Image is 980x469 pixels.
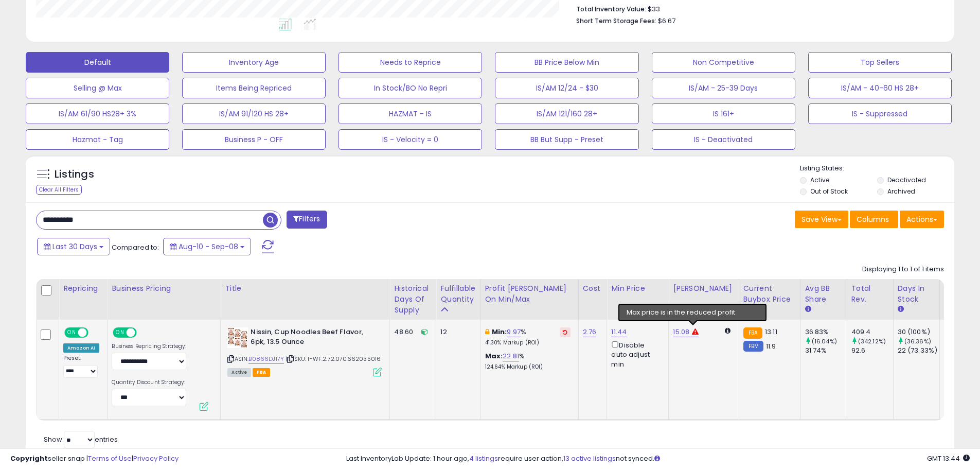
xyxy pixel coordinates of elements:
a: 15.08 [673,327,689,337]
button: Business P - OFF [182,129,326,150]
li: $33 [576,2,936,14]
span: 13.11 [765,327,777,337]
span: | SKU: 1-WF.2.72.070662035016 [286,355,381,363]
button: IS 161+ [652,103,795,124]
button: IS/AM 61/90 HS28+ 3% [26,103,169,124]
div: Cost [583,283,603,294]
b: Nissin, Cup Noodles Beef Flavor, 6pk, 13.5 Ounce [251,327,376,349]
b: Total Inventory Value: [576,5,646,13]
button: IS/AM 121/160 28+ [495,103,638,124]
div: 30 (100%) [898,327,939,337]
div: 12 [440,327,472,337]
span: ON [114,328,127,337]
p: 124.64% Markup (ROI) [485,363,571,371]
span: 2025-10-9 13:44 GMT [927,454,970,463]
div: % [485,327,571,346]
img: 61nZdDYEXfS._SL40_.jpg [227,327,248,348]
button: IS - Velocity = 0 [338,129,482,150]
button: In Stock/BO No Repri [338,78,482,98]
a: Privacy Policy [133,454,179,463]
div: [PERSON_NAME] [673,283,734,294]
div: 409.4 [851,327,893,337]
button: Aug-10 - Sep-08 [163,238,251,255]
span: All listings currently available for purchase on Amazon [227,368,251,377]
div: Preset: [63,355,99,378]
button: Needs to Reprice [338,52,482,73]
a: 9.97 [507,327,521,337]
div: Current Buybox Price [743,283,796,305]
button: HAZMAT - IS [338,103,482,124]
div: 31.74% [805,346,847,355]
label: Archived [887,187,915,196]
button: Filters [287,211,327,229]
button: IS/AM 12/24 - $30 [495,78,638,98]
b: Min: [492,327,507,337]
div: Business Pricing [112,283,216,294]
small: (342.12%) [858,337,886,345]
button: Top Sellers [808,52,952,73]
button: Save View [795,211,848,228]
span: 11.9 [766,341,776,351]
small: Days In Stock. [898,305,904,314]
span: Columns [857,214,889,224]
button: BB But Supp - Preset [495,129,638,150]
span: FBA [253,368,270,377]
b: Max: [485,351,503,361]
button: Default [26,52,169,73]
a: 2.76 [583,327,597,337]
button: Last 30 Days [37,238,110,255]
small: (36.36%) [904,337,931,345]
label: Out of Stock [810,187,848,196]
div: Min Price [611,283,664,294]
p: 41.30% Markup (ROI) [485,339,571,346]
button: IS/AM 91/120 HS 28+ [182,103,326,124]
div: ASIN: [227,327,382,375]
div: Avg BB Share [805,283,843,305]
p: Listing States: [800,164,954,173]
small: FBM [743,341,763,352]
div: Disable auto adjust min [611,339,661,369]
div: 92.6 [851,346,893,355]
button: Columns [850,211,898,228]
button: IS/AM - 25-39 Days [652,78,795,98]
button: Actions [900,211,944,228]
div: Total Rev. [851,283,889,305]
div: Profit [PERSON_NAME] on Min/Max [485,283,574,305]
th: The percentage added to the cost of goods (COGS) that forms the calculator for Min & Max prices. [480,279,578,320]
div: Amazon AI [63,343,99,353]
div: Clear All Filters [36,185,82,195]
b: Short Term Storage Fees: [576,16,656,25]
div: Title [225,283,385,294]
label: Active [810,176,829,184]
button: Items Being Repriced [182,78,326,98]
span: Show: entries [44,435,118,444]
div: 41% [944,327,978,337]
div: Repricing [63,283,103,294]
small: FBA [743,327,762,339]
button: BB Price Below Min [495,52,638,73]
a: 13 active listings [563,454,616,463]
span: OFF [87,328,103,337]
div: seller snap | | [10,454,179,464]
small: Avg BB Share. [805,305,811,314]
label: Business Repricing Strategy: [112,343,186,350]
div: Last InventoryLab Update: 1 hour ago, require user action, not synced. [346,454,970,464]
span: ON [65,328,78,337]
div: % [485,352,571,371]
a: 4 listings [469,454,498,463]
button: Inventory Age [182,52,326,73]
label: Quantity Discount Strategy: [112,379,186,386]
span: OFF [135,328,152,337]
label: Deactivated [887,176,926,184]
div: Displaying 1 to 1 of 1 items [862,265,944,274]
span: Aug-10 - Sep-08 [179,241,238,252]
button: IS/AM - 40-60 HS 28+ [808,78,952,98]
h5: Listings [55,167,94,182]
div: 48.60 [394,327,428,337]
div: Historical Days Of Supply [394,283,432,316]
span: $6.67 [658,16,675,26]
small: (16.04%) [812,337,837,345]
a: B0866DJ17Y [248,355,284,363]
div: Days In Stock [898,283,935,305]
strong: Copyright [10,454,48,463]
